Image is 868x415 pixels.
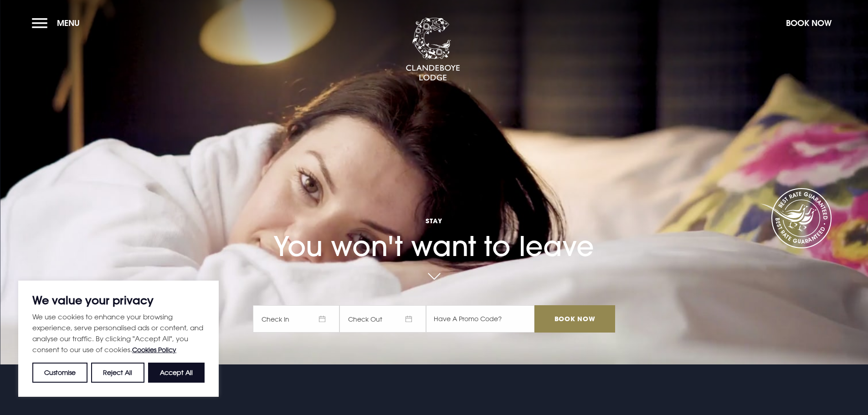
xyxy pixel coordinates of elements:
[32,363,87,383] button: Customise
[18,281,219,397] div: We value your privacy
[781,13,836,33] button: Book Now
[32,311,205,355] p: We use cookies to enhance your browsing experience, serve personalised ads or content, and analys...
[148,363,205,383] button: Accept All
[426,305,534,333] input: Have A Promo Code?
[32,295,205,306] p: We value your privacy
[32,13,84,33] button: Menu
[132,346,176,354] a: Cookies Policy
[253,190,615,262] h1: You won't want to leave
[534,305,615,333] input: Book Now
[91,363,144,383] button: Reject All
[253,216,615,225] span: Stay
[253,305,339,333] span: Check In
[339,305,426,333] span: Check Out
[406,18,460,82] img: Clandeboye Lodge
[57,18,80,28] span: Menu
